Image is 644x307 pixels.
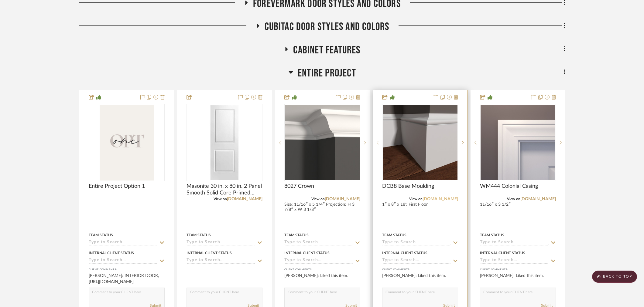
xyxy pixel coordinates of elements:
[284,250,330,256] div: Internal Client Status
[89,240,157,246] input: Type to Search…
[284,258,353,264] input: Type to Search…
[298,67,356,80] span: Entire Project
[89,183,145,190] span: Entire Project Option 1
[187,250,232,256] div: Internal Client Status
[409,197,423,201] span: View on
[382,273,458,285] div: [PERSON_NAME]: Liked this item.
[481,105,555,180] img: WM444 Colonial Casing
[89,273,165,285] div: [PERSON_NAME]: INTERIOR DOOR, [URL][DOMAIN_NAME]
[187,240,255,246] input: Type to Search…
[89,250,134,256] div: Internal Client Status
[89,232,113,238] div: Team Status
[382,232,406,238] div: Team Status
[382,240,451,246] input: Type to Search…
[227,197,262,201] a: [DOMAIN_NAME]
[285,105,360,180] img: 8027 Crown
[520,197,556,201] a: [DOMAIN_NAME]
[285,104,360,181] div: 0
[293,44,360,57] span: Cabinet Features
[382,258,451,264] input: Type to Search…
[214,197,227,201] span: View on
[480,183,538,190] span: WM444 Colonial Casing
[187,105,262,180] img: Masonite 30 in. x 80 in. 2 Panel Smooth Solid Core Primed Composite Interior Door Slab
[382,104,458,181] div: 0
[325,197,360,201] a: [DOMAIN_NAME]
[187,232,211,238] div: Team Status
[382,183,434,190] span: DCB8 Base Moulding
[480,250,525,256] div: Internal Client Status
[284,240,353,246] input: Type to Search…
[284,232,309,238] div: Team Status
[480,258,549,264] input: Type to Search…
[187,183,262,196] span: Masonite 30 in. x 80 in. 2 Panel Smooth Solid Core Primed Composite Interior Door Slab
[284,273,360,285] div: [PERSON_NAME]: Liked this item.
[480,232,504,238] div: Team Status
[284,183,314,190] span: 8027 Crown
[423,197,458,201] a: [DOMAIN_NAME]
[592,271,637,283] scroll-to-top-button: BACK TO TOP
[480,273,556,285] div: [PERSON_NAME]: Liked this item.
[383,105,457,180] img: DCB8 Base Moulding
[480,240,549,246] input: Type to Search…
[382,250,427,256] div: Internal Client Status
[265,20,389,33] span: CUBITAC DOOR STYLES AND COLORS
[187,258,255,264] input: Type to Search…
[89,258,157,264] input: Type to Search…
[507,197,520,201] span: View on
[311,197,325,201] span: View on
[100,105,154,180] img: Entire Project Option 1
